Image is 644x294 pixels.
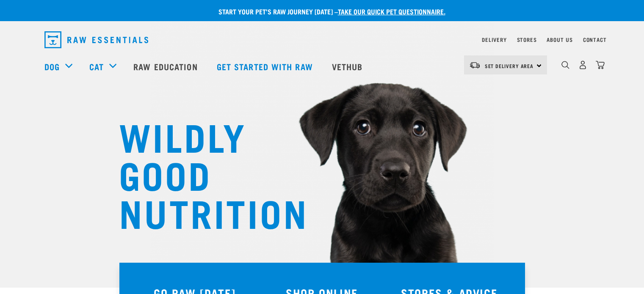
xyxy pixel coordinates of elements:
a: Stores [517,38,537,41]
a: Cat [89,60,104,73]
img: home-icon@2x.png [596,60,605,69]
img: van-moving.png [469,61,481,69]
a: Delivery [482,38,506,41]
a: Get started with Raw [208,49,323,83]
a: Vethub [323,49,373,83]
h1: WILDLY GOOD NUTRITION [119,116,288,231]
img: Raw Essentials Logo [44,31,148,48]
a: Raw Education [125,49,208,83]
nav: dropdown navigation [38,28,607,52]
span: Set Delivery Area [485,64,534,67]
a: About Us [547,38,572,41]
img: home-icon-1@2x.png [561,61,569,69]
a: Dog [44,60,60,73]
a: take our quick pet questionnaire. [338,9,445,13]
img: user.png [578,60,587,69]
a: Contact [583,38,607,41]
